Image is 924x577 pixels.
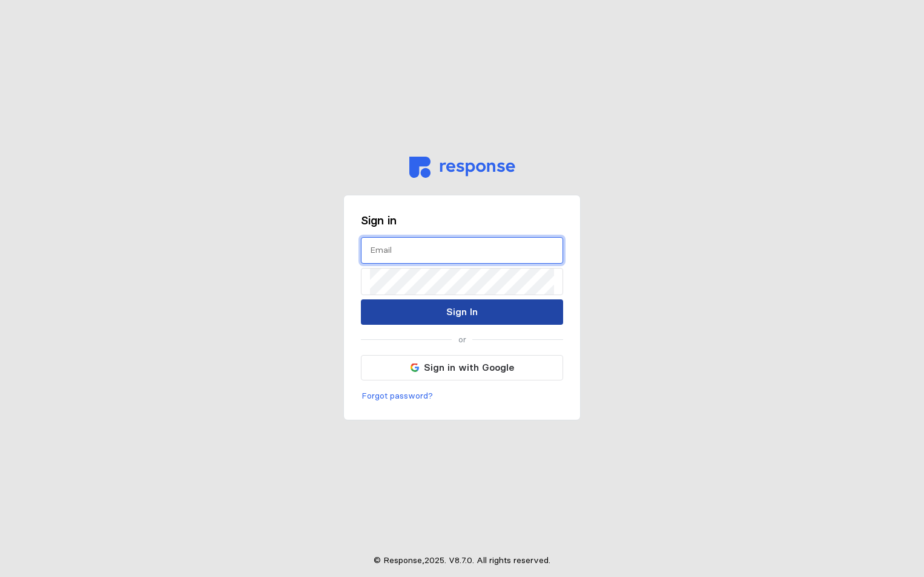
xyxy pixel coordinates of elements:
img: svg%3e [411,363,419,372]
button: Sign in with Google [361,355,563,380]
h3: Sign in [361,212,563,229]
button: Sign In [361,299,563,325]
p: Forgot password? [361,390,433,403]
p: © Response, 2025 . V 8.7.0 . All rights reserved. [374,554,550,567]
img: svg%3e [409,157,515,178]
button: Forgot password? [361,389,434,403]
p: or [458,333,466,347]
input: Email [370,238,554,264]
p: Sign In [446,304,478,319]
p: Sign in with Google [424,360,514,375]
